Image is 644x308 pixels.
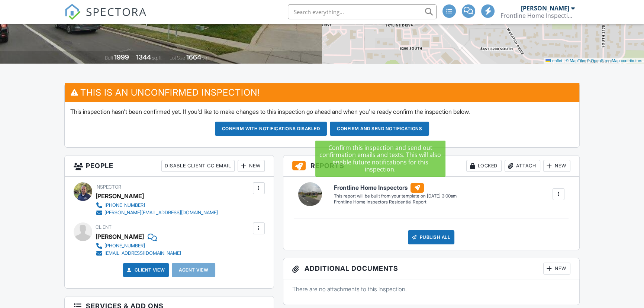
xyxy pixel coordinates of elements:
a: [PERSON_NAME][EMAIL_ADDRESS][DOMAIN_NAME] [96,209,218,216]
div: [PHONE_NUMBER] [104,202,145,208]
div: 1344 [136,53,151,61]
a: [PHONE_NUMBER] [96,202,218,209]
p: There are no attachments to this inspection. [292,285,570,293]
div: [EMAIL_ADDRESS][DOMAIN_NAME] [104,250,181,256]
h3: Additional Documents [283,258,579,279]
div: Frontline Home Inspections [500,12,575,19]
span: Lot Size [170,55,185,61]
a: © MapTiler [566,58,586,63]
a: [PHONE_NUMBER] [96,242,181,250]
div: 1999 [114,53,129,61]
a: Client View [126,266,165,274]
div: Locked [466,160,502,172]
button: Confirm and send notifications [330,122,429,136]
h3: This is an Unconfirmed Inspection! [65,83,579,102]
span: Inspector [96,184,121,190]
input: Search everything... [288,4,437,19]
a: SPECTORA [64,10,147,26]
img: The Best Home Inspection Software - Spectora [64,4,81,20]
div: Publish All [408,230,454,244]
a: © OpenStreetMap contributors [587,58,642,63]
div: Attach [505,160,540,172]
span: | [563,58,564,63]
h3: Reports [283,155,579,177]
div: New [238,160,265,172]
div: [PERSON_NAME][EMAIL_ADDRESS][DOMAIN_NAME] [104,210,218,216]
div: [PERSON_NAME] [96,190,144,202]
div: 1664 [186,53,201,61]
div: New [543,160,570,172]
p: This inspection hasn't been confirmed yet. If you'd like to make changes to this inspection go ah... [70,108,574,116]
span: SPECTORA [86,4,147,19]
div: [PERSON_NAME] [96,231,144,242]
button: Confirm with notifications disabled [215,122,327,136]
div: [PHONE_NUMBER] [104,243,145,249]
h6: Frontline Home Inspectors [334,183,457,193]
span: sq. ft. [152,55,162,61]
div: Disable Client CC Email [161,160,235,172]
div: [PERSON_NAME] [521,4,569,12]
a: Leaflet [545,58,562,63]
div: This report will be built from your template on [DATE] 3:00am [334,193,457,199]
span: Client [96,224,112,230]
a: [EMAIL_ADDRESS][DOMAIN_NAME] [96,250,181,257]
div: New [543,263,570,275]
div: Frontline Home Inspectors Residential Report [334,199,457,205]
span: sq.ft. [202,55,212,61]
span: Built [105,55,113,61]
h3: People [65,155,273,177]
